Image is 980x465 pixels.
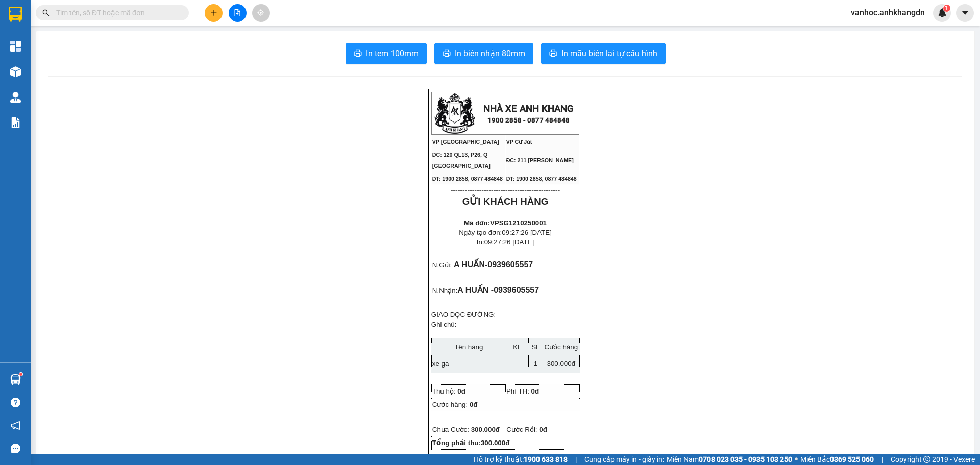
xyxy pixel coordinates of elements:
[257,9,264,16] span: aim
[432,426,500,433] span: Chưa Cước:
[843,6,933,19] span: vanhoc.anhkhangdn
[487,116,570,124] strong: 1900 2858 - 0877 484848
[483,103,574,114] strong: NHÀ XE ANH KHANG
[354,49,362,59] span: printer
[923,456,930,463] span: copyright
[11,421,20,430] span: notification
[549,49,557,59] span: printer
[10,374,21,385] img: warehouse-icon
[457,387,465,395] span: 0đ
[9,7,22,22] img: logo-vxr
[434,93,475,134] img: logo
[432,401,468,408] span: Cước hàng:
[457,286,539,295] span: A HUẤN -
[346,43,427,64] button: printerIn tem 100mm
[432,139,499,145] span: VP [GEOGRAPHIC_DATA]
[830,455,874,463] strong: 0369 525 060
[11,444,20,453] span: message
[945,5,948,12] span: 1
[10,92,21,103] img: warehouse-icon
[432,387,456,395] span: Thu hộ:
[205,4,223,22] button: plus
[539,426,547,433] span: 0đ
[10,117,21,128] img: solution-icon
[490,219,547,227] span: VPSG1210250001
[584,454,664,465] span: Cung cấp máy in - giấy in:
[506,426,547,433] span: Cước Rồi:
[943,5,950,12] sup: 1
[464,219,547,227] strong: Mã đơn:
[881,454,883,465] span: |
[19,373,22,376] sup: 1
[484,238,534,246] span: 09:27:26 [DATE]
[252,4,270,22] button: aim
[432,261,452,269] span: N.Gửi:
[795,457,798,461] span: ⚪️
[494,286,539,295] span: 0939605557
[451,186,560,194] span: ----------------------------------------------
[487,260,533,269] span: 0939605557
[506,176,577,182] span: ĐT: 1900 2858, 0877 484848
[432,176,503,182] span: ĐT: 1900 2858, 0877 484848
[667,454,792,465] span: Miền Nam
[524,455,568,463] strong: 1900 633 818
[229,4,247,22] button: file-add
[455,47,525,60] span: In biên nhận 80mm
[432,360,449,368] span: xe ga
[443,49,451,59] span: printer
[531,387,540,395] span: 0đ
[477,238,534,246] span: In:
[481,439,509,447] span: 300.000đ
[10,41,21,52] img: dashboard-icon
[961,8,970,17] span: caret-down
[42,9,50,16] span: search
[474,454,568,465] span: Hỗ trợ kỹ thuật:
[561,47,657,60] span: In mẫu biên lai tự cấu hình
[485,260,533,269] span: -
[454,343,483,351] span: Tên hàng
[432,439,509,447] strong: Tổng phải thu:
[699,455,792,463] strong: 0708 023 035 - 0935 103 250
[531,343,540,351] span: SL
[462,196,548,207] strong: GỬI KHÁCH HÀNG
[544,343,578,351] span: Cước hàng
[431,321,457,328] span: Ghi chú:
[234,9,241,16] span: file-add
[547,360,575,368] span: 300.000đ
[366,47,419,60] span: In tem 100mm
[506,157,574,163] span: ĐC: 211 [PERSON_NAME]
[432,287,457,295] span: N.Nhận:
[506,387,529,395] span: Phí TH:
[534,360,537,368] span: 1
[431,311,496,319] span: GIAO DỌC ĐƯỜNG:
[471,426,500,433] span: 300.000đ
[526,454,563,460] span: NV tạo đơn
[10,66,21,77] img: warehouse-icon
[541,43,666,64] button: printerIn mẫu biên lai tự cấu hình
[210,9,217,16] span: plus
[513,343,521,351] span: KL
[956,4,974,22] button: caret-down
[800,454,874,465] span: Miền Bắc
[452,454,491,460] span: Người gửi hàng
[938,8,947,17] img: icon-new-feature
[470,401,478,408] span: 0đ
[459,229,552,236] span: Ngày tạo đơn:
[434,43,533,64] button: printerIn biên nhận 80mm
[575,454,577,465] span: |
[11,398,20,407] span: question-circle
[502,229,552,236] span: 09:27:26 [DATE]
[454,260,485,269] span: A HUẤN
[506,139,532,145] span: VP Cư Jút
[432,152,491,169] span: ĐC: 120 QL13, P26, Q [GEOGRAPHIC_DATA]
[56,7,177,18] input: Tìm tên, số ĐT hoặc mã đơn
